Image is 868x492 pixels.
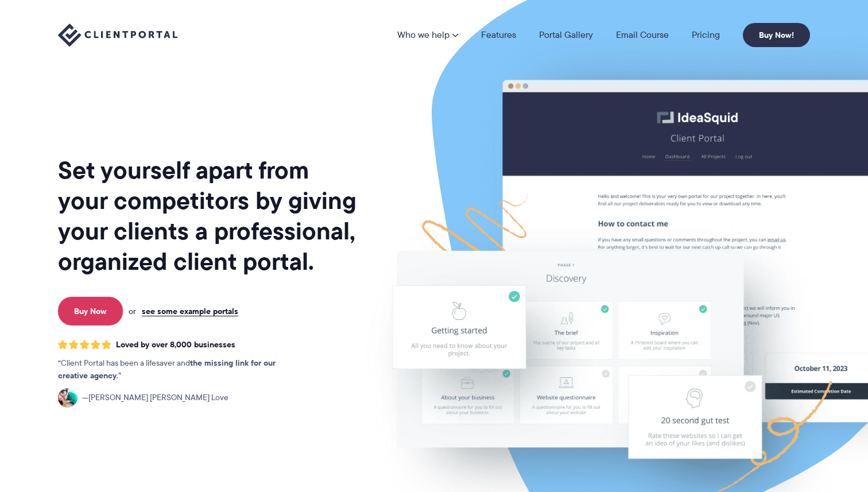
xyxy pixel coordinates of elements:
span: Loved by over 8,000 businesses [116,340,235,350]
a: Who we help [397,30,458,40]
a: Pricing [692,30,720,40]
span: [PERSON_NAME] [PERSON_NAME] Love [82,392,228,404]
a: Buy Now [58,297,123,326]
span: or [129,306,136,316]
strong: the missing link for our creative agency [58,357,276,382]
a: Buy Now! [743,23,810,47]
a: Email Course [616,30,669,40]
a: Features [481,30,516,40]
p: Client Portal has been a lifesaver and . [58,357,299,382]
a: see some example portals [142,306,238,316]
h1: Set yourself apart from your competitors by giving your clients a professional, organized client ... [58,155,359,277]
a: Portal Gallery [539,30,593,40]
